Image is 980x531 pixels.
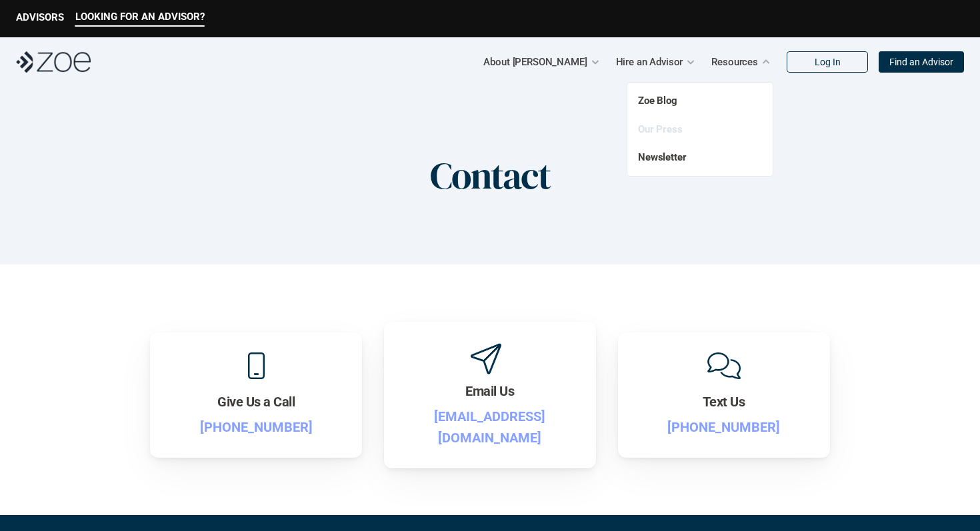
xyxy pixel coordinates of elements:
[638,123,683,135] a: Our Press
[404,406,576,448] p: [EMAIL_ADDRESS][DOMAIN_NAME]
[170,416,342,438] p: [PHONE_NUMBER]
[703,392,745,411] h3: Text Us
[638,416,810,438] p: [PHONE_NUMBER]
[879,51,964,73] a: Find an Advisor
[465,382,514,400] h3: Email Us
[638,95,677,107] a: Zoe Blog
[483,52,587,72] p: About [PERSON_NAME]
[75,11,205,23] p: LOOKING FOR AN ADVISOR?
[711,52,758,72] p: Resources
[815,57,841,68] p: Log In
[638,151,687,163] a: Newsletter
[16,11,64,23] p: ADVISORS
[430,153,550,198] h1: Contact
[616,52,683,72] p: Hire an Advisor
[889,57,953,68] p: Find an Advisor
[787,51,868,73] a: Log In
[217,392,295,411] h3: Give Us a Call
